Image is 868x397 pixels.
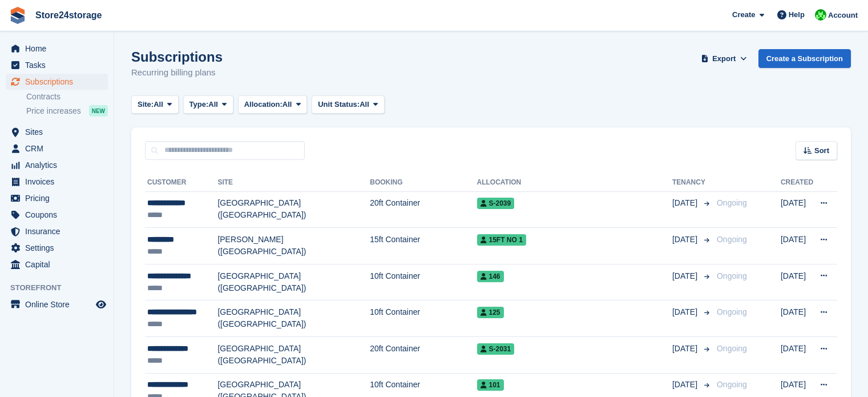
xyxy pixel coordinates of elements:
[814,145,829,157] span: Sort
[26,106,81,117] span: Price increases
[25,124,94,140] span: Sites
[672,379,700,391] span: [DATE]
[25,174,94,190] span: Invoices
[154,99,163,110] span: All
[672,270,700,282] span: [DATE]
[781,228,813,264] td: [DATE]
[217,191,370,228] td: [GEOGRAPHIC_DATA] ([GEOGRAPHIC_DATA])
[672,343,700,355] span: [DATE]
[318,99,360,110] span: Unit Status:
[25,157,94,173] span: Analytics
[477,343,515,355] span: S-2031
[477,198,515,209] span: S-2039
[477,271,504,282] span: 146
[672,306,700,318] span: [DATE]
[758,49,851,68] a: Create a Subscription
[26,105,108,117] a: Price increases NEW
[6,74,108,90] a: menu
[10,282,114,294] span: Storefront
[781,337,813,374] td: [DATE]
[6,157,108,173] a: menu
[183,95,233,114] button: Type: All
[238,95,308,114] button: Allocation: All
[717,271,747,280] span: Ongoing
[131,49,223,65] h1: Subscriptions
[789,9,805,21] span: Help
[732,9,755,21] span: Create
[6,41,108,57] a: menu
[6,141,108,157] a: menu
[717,344,747,353] span: Ongoing
[131,95,179,114] button: Site: All
[25,240,94,256] span: Settings
[360,99,369,110] span: All
[699,49,749,68] button: Export
[6,57,108,73] a: menu
[6,296,108,312] a: menu
[781,300,813,337] td: [DATE]
[25,296,94,312] span: Online Store
[244,99,282,110] span: Allocation:
[477,307,504,318] span: 125
[712,53,736,65] span: Export
[31,6,107,25] a: Store24storage
[370,264,477,300] td: 10ft Container
[6,256,108,272] a: menu
[25,141,94,157] span: CRM
[25,41,94,57] span: Home
[145,174,217,192] th: Customer
[781,191,813,228] td: [DATE]
[6,190,108,206] a: menu
[781,174,813,192] th: Created
[25,207,94,223] span: Coupons
[208,99,218,110] span: All
[25,190,94,206] span: Pricing
[94,298,108,311] a: Preview store
[189,99,209,110] span: Type:
[815,9,826,21] img: Tracy Harper
[25,256,94,272] span: Capital
[312,95,384,114] button: Unit Status: All
[6,223,108,239] a: menu
[717,307,747,316] span: Ongoing
[89,105,108,117] div: NEW
[717,198,747,207] span: Ongoing
[6,174,108,190] a: menu
[217,228,370,264] td: [PERSON_NAME] ([GEOGRAPHIC_DATA])
[370,228,477,264] td: 15ft Container
[217,337,370,374] td: [GEOGRAPHIC_DATA] ([GEOGRAPHIC_DATA])
[781,264,813,300] td: [DATE]
[672,197,700,209] span: [DATE]
[282,99,292,110] span: All
[717,235,747,244] span: Ongoing
[370,300,477,337] td: 10ft Container
[672,234,700,246] span: [DATE]
[9,7,26,24] img: stora-icon-8386f47178a22dfd0bd8f6a31ec36ba5ce8667c1dd55bd0f319d3a0aa187defe.svg
[370,191,477,228] td: 20ft Container
[6,240,108,256] a: menu
[25,74,94,90] span: Subscriptions
[672,174,712,192] th: Tenancy
[138,99,154,110] span: Site:
[370,174,477,192] th: Booking
[25,57,94,73] span: Tasks
[477,379,504,391] span: 101
[131,66,223,79] p: Recurring billing plans
[217,264,370,300] td: [GEOGRAPHIC_DATA] ([GEOGRAPHIC_DATA])
[370,337,477,374] td: 20ft Container
[6,207,108,223] a: menu
[25,223,94,239] span: Insurance
[477,174,672,192] th: Allocation
[217,300,370,337] td: [GEOGRAPHIC_DATA] ([GEOGRAPHIC_DATA])
[26,91,108,102] a: Contracts
[477,234,526,246] span: 15FT No 1
[717,380,747,389] span: Ongoing
[6,124,108,140] a: menu
[828,10,858,21] span: Account
[217,174,370,192] th: Site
